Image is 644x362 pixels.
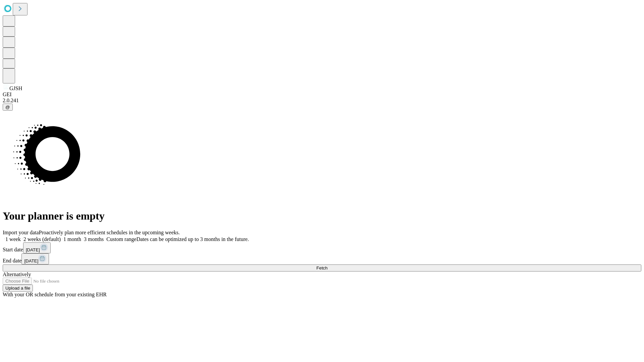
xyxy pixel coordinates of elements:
span: Import your data [3,230,39,235]
div: GEI [3,92,641,98]
span: 2 weeks (default) [23,236,61,242]
div: Start date [3,242,641,253]
div: End date [3,253,641,264]
span: Dates can be optimized up to 3 months in the future. [137,236,249,242]
span: [DATE] [24,258,38,263]
span: @ [5,105,10,110]
span: Proactively plan more efficient schedules in the upcoming weeks. [39,230,180,235]
span: Custom range [106,236,136,242]
button: [DATE] [21,253,49,264]
div: 2.0.241 [3,98,641,104]
span: 1 week [5,236,21,242]
span: Alternatively [3,271,31,277]
button: Upload a file [3,285,33,292]
h1: Your planner is empty [3,210,641,222]
button: [DATE] [23,242,51,253]
span: Fetch [316,265,327,270]
span: 1 month [63,236,81,242]
span: With your OR schedule from your existing EHR [3,292,107,297]
span: [DATE] [26,247,40,252]
span: GJSH [9,85,22,91]
button: Fetch [3,264,641,271]
button: @ [3,104,13,111]
span: 3 months [84,236,104,242]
